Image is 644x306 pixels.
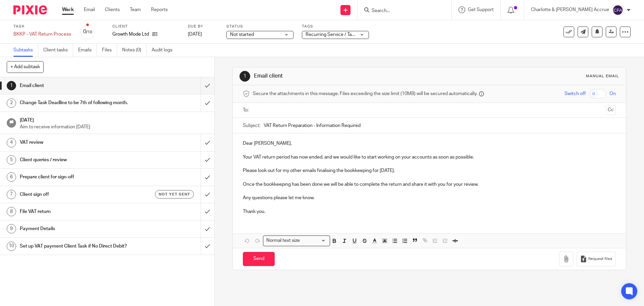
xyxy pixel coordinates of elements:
label: Tags [302,24,369,29]
p: Thank you. [243,208,615,215]
a: Emails [78,44,97,57]
button: Cc [606,105,616,115]
p: Please look out for my other emails finalising the bookkeeping for [DATE]. [243,167,615,174]
h1: Change Task Deadline to be 7th of following month. [20,98,136,108]
div: 4 [7,138,16,147]
a: Audit logs [152,44,177,57]
img: svg%3E [612,5,623,15]
span: Switch off [565,90,586,97]
h1: Email client [254,73,444,80]
div: 7 [7,190,16,199]
label: Subject: [243,122,260,129]
p: Once the bookkeeping has been done we will be able to complete the return and share it with you f... [243,181,615,188]
p: Any questions please let me know. [243,194,615,201]
h1: Client sign off [20,189,136,200]
a: Notes (0) [122,44,147,57]
p: Charlotte & [PERSON_NAME] Accrue [531,6,609,13]
a: Team [130,6,141,13]
input: Send [243,252,275,266]
p: Growth Mode Ltd [112,31,149,38]
a: Subtasks [13,44,38,57]
label: Client [112,24,179,29]
h1: Client queries / review [20,155,136,165]
div: 8 [7,207,16,216]
h1: Prepare client for sign-off [20,172,136,182]
div: 1 [7,81,16,90]
label: Task [13,24,71,29]
label: To: [243,107,250,114]
h1: Set up VAT payment Client Task if No Direct Debit? [20,241,136,251]
button: + Add subtask [7,61,44,73]
div: 9 [7,224,16,233]
button: Request files [577,252,615,267]
p: Aim to receive information [DATE] [20,124,208,130]
span: Not started [230,32,254,37]
label: Status [226,24,293,29]
h1: Payment Details [20,224,136,234]
a: Work [62,6,74,13]
input: Search for option [302,237,326,244]
h1: File VAT return [20,207,136,217]
a: Client tasks [43,44,73,57]
span: Recurring Service / Task + 1 [306,32,364,37]
p: Dear [PERSON_NAME], [243,140,615,147]
div: 5 [7,155,16,165]
div: 1 [239,71,250,82]
div: 10 [7,242,16,251]
div: 6 [7,172,16,182]
span: Not yet sent [159,191,190,197]
p: Your VAT return period has now ended, and we would like to start working on your accounts as soon... [243,154,615,161]
div: 2 [7,98,16,108]
small: /10 [86,30,92,34]
a: Reports [151,6,168,13]
img: Pixie [13,5,47,14]
div: Search for option [263,235,330,246]
h1: Email client [20,81,136,91]
a: Files [102,44,117,57]
span: [DATE] [188,32,202,37]
a: Clients [105,6,120,13]
span: Request files [588,256,612,262]
div: Manual email [586,74,619,79]
span: On [609,90,616,97]
div: BKKP - VAT Return Process [13,31,71,38]
span: Get Support [468,7,494,12]
div: 0 [83,28,92,36]
h1: [DATE] [20,115,208,124]
input: Search [371,8,431,14]
span: Secure the attachments in this message. Files exceeding the size limit (10MB) will be secured aut... [253,90,477,97]
label: Due by [188,24,218,29]
h1: VAT review [20,137,136,147]
span: Normal text size [265,237,301,244]
a: Email [84,6,95,13]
